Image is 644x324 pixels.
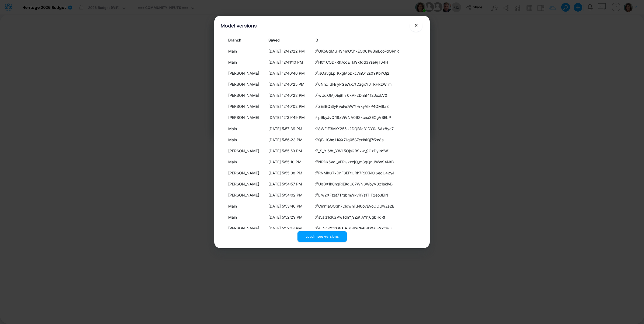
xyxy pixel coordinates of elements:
[314,170,318,176] span: Copy hyperlink to this version of the model
[266,45,312,56] td: [DATE] 12:42:22 PM
[226,123,266,134] td: Main
[314,104,318,109] span: Copy hyperlink to this version of the model
[318,70,389,76] span: .sOavgLp_KxgMoDkc7inO12s0YKbYQj2
[314,203,318,209] span: Copy hyperlink to this version of the model
[318,170,394,176] span: RNMkG7xDnF8EFtORh7R9XNO.6eqU42yJ
[226,200,266,211] td: Main
[318,48,399,54] span: GKb8gMGHS4mO5hkEQ001wBmLoo7dORnR
[314,92,318,98] span: Copy hyperlink to this version of the model
[226,178,266,189] td: [PERSON_NAME]
[314,137,318,143] span: Copy hyperlink to this version of the model
[226,145,266,156] td: [PERSON_NAME]
[226,112,266,123] td: [PERSON_NAME]
[396,23,402,30] button: !
[314,70,318,76] span: Copy hyperlink to this version of the model
[226,134,266,145] td: Main
[226,167,266,178] td: [PERSON_NAME]
[297,231,347,242] button: Load more versions
[414,22,418,28] span: ×
[226,78,266,89] td: [PERSON_NAME]
[318,181,393,187] span: UgBX1k0hgRIEKdU87WN3WoyV021skIvB
[314,126,318,132] span: Copy hyperlink to this version of the model
[266,134,312,145] td: [DATE] 5:56:23 PM
[266,112,312,123] td: [DATE] 12:39:49 PM
[266,189,312,200] td: [DATE] 5:54:02 PM
[314,59,318,65] span: Copy hyperlink to this version of the model
[226,45,266,56] td: Main
[226,211,266,222] td: Main
[226,101,266,112] td: [PERSON_NAME]
[318,203,394,209] span: Cmn1aOOgh7L1qwhT.N0ovEVoOOUwZs2E
[314,225,318,231] span: Copy hyperlink to this version of the model
[314,48,318,54] span: Copy hyperlink to this version of the model
[318,59,388,65] span: H0f_CQDkRh7oqETlJ9kfqd3YseRjT64H
[266,123,312,134] td: [DATE] 5:57:39 PM
[266,67,312,78] td: [DATE] 12:40:46 PM
[318,104,389,109] span: ZEifBQBIyR9uFe7iWYHrkyAIkP4OM8a8
[266,56,312,67] td: [DATE] 12:41:10 PM
[314,214,318,220] span: Copy hyperlink to this version of the model
[266,200,312,211] td: [DATE] 5:53:40 PM
[226,222,266,233] td: [PERSON_NAME]
[266,101,312,112] td: [DATE] 12:40:02 PM
[226,35,266,45] th: Branch
[318,81,392,87] span: 6NhcTdHi_yPGeWX7tDzgxYJTRFlxzW_m
[266,178,312,189] td: [DATE] 5:54:57 PM
[318,192,388,198] span: Ljw2XFzst7TrgbmWkvRYa1T.T2eo3EIN
[312,35,412,45] th: ID
[318,137,384,143] span: QBlHChqlHQX7.Iq05S7exlh1Qj7f2e8a
[318,115,391,120] span: p9kyJvQl18xViVNA09Sxcna3EXgVBEbP
[266,89,312,101] td: [DATE] 12:40:23 PM
[266,222,312,233] td: [DATE] 5:52:18 PM
[221,22,257,29] div: Model versions
[266,156,312,167] td: [DATE] 5:55:10 PM
[226,67,266,78] td: [PERSON_NAME]
[410,19,423,32] button: Close
[314,115,318,120] span: Copy hyperlink to this version of the model
[314,81,318,87] span: Copy hyperlink to this version of the model
[266,167,312,178] td: [DATE] 5:55:08 PM
[226,89,266,101] td: [PERSON_NAME]
[318,159,394,165] span: NPDk5VdI_vEPQkzcjO_m3gQnUWw94NtB
[318,92,387,98] span: wUu.QMj0EjBfh_0kVF2Dnh1412JoxLV0
[226,189,266,200] td: [PERSON_NAME]
[266,35,312,45] th: Local date/time when this version was saved
[318,225,392,231] span: eLNcvYfxQfG_R_pSISCle6HDXauWYxwu
[314,181,318,187] span: Copy hyperlink to this version of the model
[318,148,390,154] span: _S_Yi68t_YWL5OjsQB9xw_9OzDyInYW1
[314,148,318,154] span: Copy hyperlink to this version of the model
[266,78,312,89] td: [DATE] 12:40:25 PM
[318,214,385,220] span: s5alz1cKGVwTdhYj9ZatlAYnj6gbHdRf
[318,126,394,132] span: 8WFIF3MrX255U2DQB1a31DY0J6Az8ya7
[314,159,318,165] span: Copy hyperlink to this version of the model
[226,156,266,167] td: Main
[266,211,312,222] td: [DATE] 5:52:29 PM
[314,192,318,198] span: Copy hyperlink to this version of the model
[266,145,312,156] td: [DATE] 5:55:59 PM
[226,56,266,67] td: Main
